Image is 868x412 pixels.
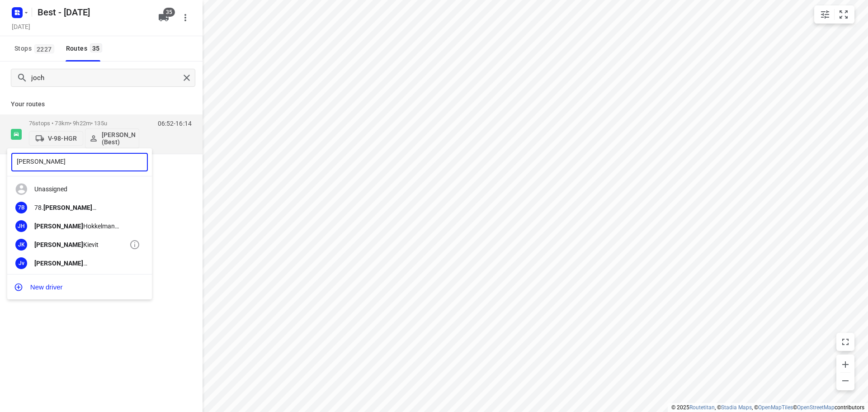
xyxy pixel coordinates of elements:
div: JH [15,220,27,232]
b: [PERSON_NAME] [34,260,83,267]
div: JH[PERSON_NAME]Hokkelman (ZZP - Best) [7,217,152,235]
b: [PERSON_NAME] [34,223,83,230]
div: Jesse van der Lee (NR bezorg&transport - Best - ZZP) [34,260,129,267]
div: Hokkelman (ZZP - Best) [34,223,129,230]
div: 7B [15,202,27,213]
button: New driver [7,278,152,296]
input: Assign to... [11,153,148,171]
div: Jv[PERSON_NAME][PERSON_NAME] (NR bezorg&transport - Best - ZZP) [7,254,152,272]
div: Unassigned [34,185,129,193]
div: JK [15,239,27,251]
div: Jv [15,257,27,269]
b: [PERSON_NAME] [43,204,92,211]
b: [PERSON_NAME] [34,241,83,248]
div: 78. [PERSON_NAME] [34,204,129,211]
div: Kievit [34,241,129,248]
div: Unassigned [7,180,152,199]
div: JK[PERSON_NAME]Kievit [7,235,152,254]
div: JW[PERSON_NAME]Winkelaar (YO) [7,272,152,291]
div: 7B78.[PERSON_NAME][PERSON_NAME] [7,199,152,217]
